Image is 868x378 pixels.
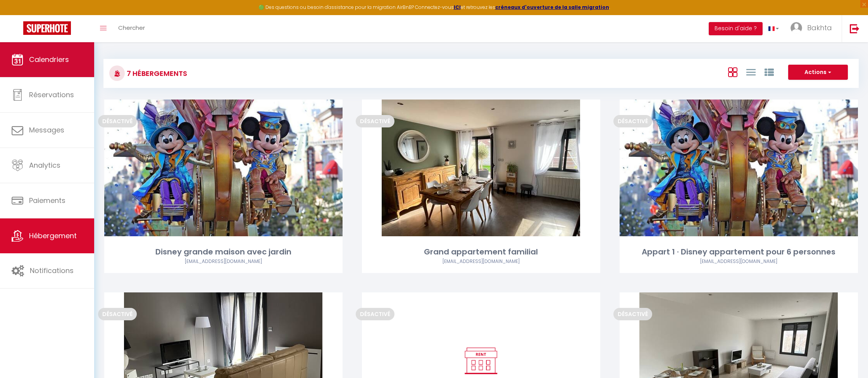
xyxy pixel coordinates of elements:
span: Désactivé [356,115,394,127]
a: ICI [454,4,461,10]
span: Désactivé [613,308,652,320]
span: Bakhta [807,23,832,33]
img: Super Booking [23,21,71,35]
div: Airbnb [104,258,343,265]
span: Chercher [118,24,145,32]
a: créneaux d'ouverture de la salle migration [495,4,609,10]
span: Hébergement [29,231,77,241]
span: Désactivé [613,115,652,127]
span: Notifications [30,266,74,275]
div: Disney grande maison avec jardin [104,246,343,258]
button: Ouvrir le widget de chat LiveChat [6,3,29,26]
h3: 7 Hébergements [125,65,187,82]
a: Vue en Liste [746,65,756,78]
span: Désactivé [98,115,137,127]
button: Actions [788,65,848,80]
a: ... Bakhta [785,15,842,42]
div: Appart 1 · Disney appartement pour 6 personnes [620,246,858,258]
a: Vue par Groupe [765,65,774,78]
img: logout [850,24,859,33]
span: Calendriers [29,55,69,64]
span: Paiements [29,196,65,205]
span: Désactivé [356,308,394,320]
span: Messages [29,125,64,135]
span: Analytics [29,160,60,170]
a: Chercher [112,15,151,42]
div: Grand appartement familial [362,246,600,258]
button: Besoin d'aide ? [709,22,763,35]
span: Réservations [29,90,74,100]
div: Airbnb [620,258,858,265]
img: ... [790,22,802,34]
a: Vue en Box [728,65,737,78]
span: Désactivé [98,308,137,320]
div: Airbnb [362,258,600,265]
